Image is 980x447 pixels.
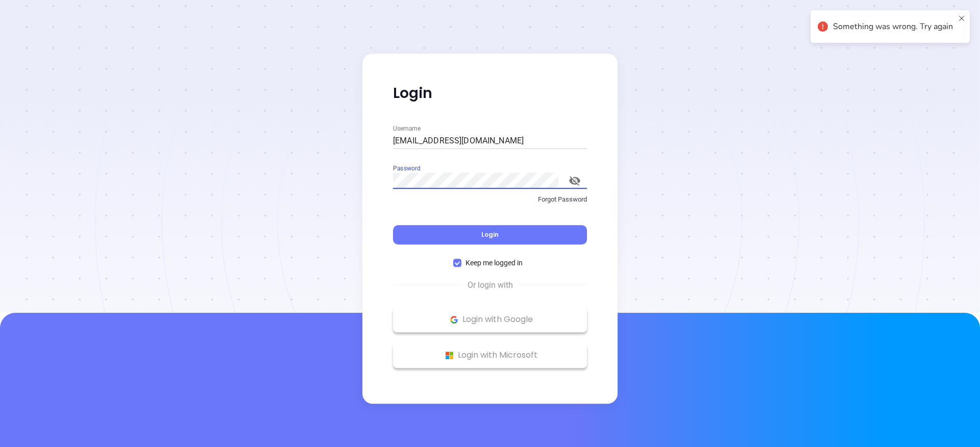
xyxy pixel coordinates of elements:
[562,168,587,193] button: toggle password visibility
[393,342,587,368] button: Microsoft Logo Login with Microsoft
[393,225,587,244] button: Login
[393,84,587,103] p: Login
[461,257,527,268] span: Keep me logged in
[393,194,587,213] a: Forgot Password
[443,349,456,362] img: Microsoft Logo
[448,313,460,326] img: Google Logo
[393,126,421,132] label: Username
[833,20,954,33] div: Something was wrong. Try again
[393,165,420,171] label: Password
[481,230,499,239] span: Login
[393,194,587,205] p: Forgot Password
[398,347,582,363] p: Login with Microsoft
[462,279,518,291] span: Or login with
[398,312,582,327] p: Login with Google
[393,307,587,332] button: Google Logo Login with Google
